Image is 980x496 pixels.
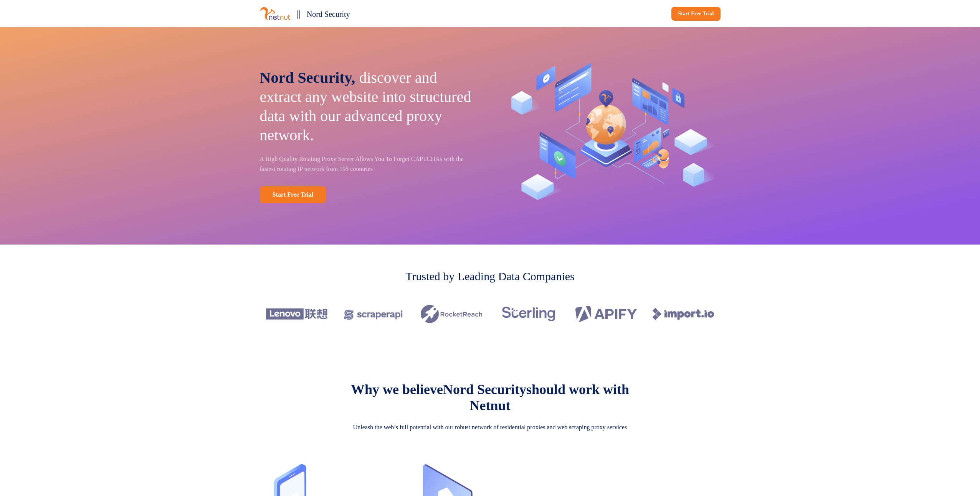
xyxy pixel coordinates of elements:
a: Start Free Trial [260,186,326,203]
a: Start Free Trial [671,7,720,21]
span: Nord Security, [260,69,355,86]
p: A High Quality Rotating Proxy Server Allows You To Forget CAPTCHAs with the fastest rotating IP n... [260,154,479,174]
p: || [297,6,301,21]
span: Nord Security [443,382,526,397]
p: Trusted by Leading Data Companies [405,268,575,285]
p: Why we believe should work with Netnut [337,381,644,414]
p: Unleash the web’s full potential with our robust network of residential proxies and web scraping ... [329,423,651,432]
p: discover and extract any website into structured data with our advanced proxy network. [260,68,479,145]
span: Nord Security [307,10,350,18]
